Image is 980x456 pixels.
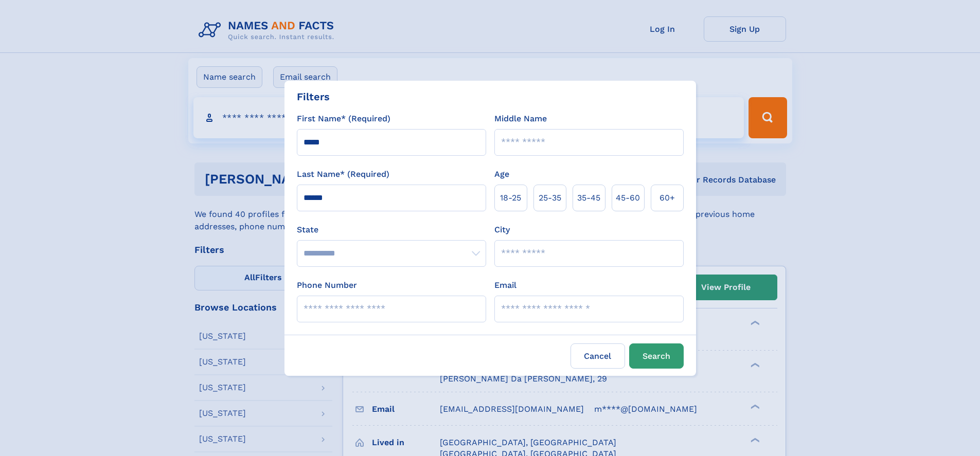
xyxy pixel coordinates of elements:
label: Email [494,279,516,291]
span: 18‑25 [500,192,521,204]
label: Last Name* (Required) [297,168,389,180]
span: 35‑45 [577,192,600,204]
label: State [297,224,486,236]
label: City [494,224,510,236]
div: Filters [297,89,330,104]
span: 25‑35 [539,192,561,204]
button: Search [629,343,684,369]
span: 60+ [660,192,675,204]
label: Age [494,168,509,180]
label: Phone Number [297,279,357,291]
label: Middle Name [494,113,547,125]
label: Cancel [571,343,625,369]
span: 45‑60 [616,192,640,204]
label: First Name* (Required) [297,113,390,125]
